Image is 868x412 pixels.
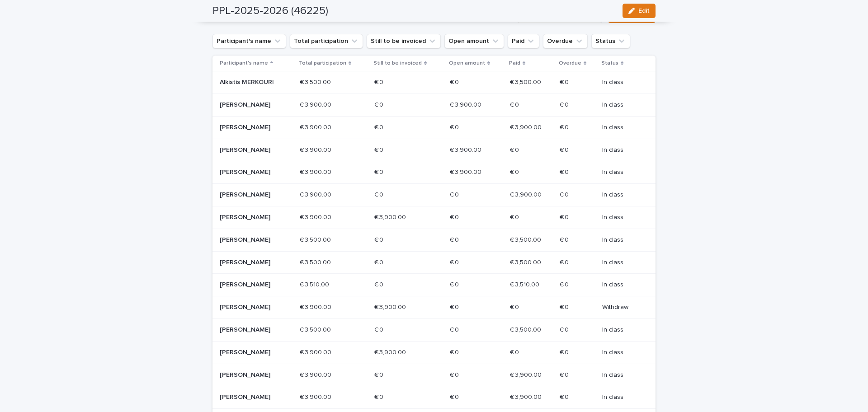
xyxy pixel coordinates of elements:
[450,212,461,221] p: € 0
[560,189,571,199] p: € 0
[374,324,385,334] p: € 0
[300,234,333,244] p: € 3,500.00
[560,167,571,176] p: € 0
[220,58,268,68] p: Participant's name
[602,349,641,356] p: In class
[449,58,485,68] p: Open amount
[510,99,521,109] p: € 0
[591,34,630,48] button: Status
[220,191,284,199] p: [PERSON_NAME]
[220,146,284,154] p: [PERSON_NAME]
[450,145,483,154] p: € 3,900.00
[212,274,656,296] tr: [PERSON_NAME]€ 3,510.00€ 3,510.00 € 0€ 0 € 0€ 0 € 3,510.00€ 3,510.00 € 0€ 0 In class
[212,94,656,116] tr: [PERSON_NAME]€ 3,900.00€ 3,900.00 € 0€ 0 € 3,900.00€ 3,900.00 € 0€ 0 € 0€ 0 In class
[510,370,543,379] p: € 3,900.00
[450,189,461,199] p: € 0
[560,370,571,379] p: € 0
[602,304,641,311] p: Withdraw
[450,77,461,86] p: € 0
[559,58,581,68] p: Overdue
[450,257,461,267] p: € 0
[374,77,385,86] p: € 0
[212,229,656,251] tr: [PERSON_NAME]€ 3,500.00€ 3,500.00 € 0€ 0 € 0€ 0 € 3,500.00€ 3,500.00 € 0€ 0 In class
[374,212,408,221] p: € 3,900.00
[212,184,656,206] tr: [PERSON_NAME]€ 3,900.00€ 3,900.00 € 0€ 0 € 0€ 0 € 3,900.00€ 3,900.00 € 0€ 0 In class
[450,347,461,356] p: € 0
[602,259,641,267] p: In class
[220,281,284,289] p: [PERSON_NAME]
[212,251,656,274] tr: [PERSON_NAME]€ 3,500.00€ 3,500.00 € 0€ 0 € 0€ 0 € 3,500.00€ 3,500.00 € 0€ 0 In class
[560,392,571,401] p: € 0
[300,257,333,267] p: € 3,500.00
[374,302,408,311] p: € 3,900.00
[602,236,641,244] p: In class
[602,146,641,154] p: In class
[374,167,385,176] p: € 0
[508,34,539,48] button: Paid
[602,326,641,334] p: In class
[212,296,656,319] tr: [PERSON_NAME]€ 3,900.00€ 3,900.00 € 3,900.00€ 3,900.00 € 0€ 0 € 0€ 0 € 0€ 0 Withdraw
[220,304,284,311] p: [PERSON_NAME]
[450,324,461,334] p: € 0
[220,169,284,176] p: [PERSON_NAME]
[300,324,333,334] p: € 3,500.00
[560,99,571,109] p: € 0
[602,281,641,289] p: In class
[601,58,618,68] p: Status
[300,99,333,109] p: € 3,900.00
[560,145,571,154] p: € 0
[374,279,385,289] p: € 0
[220,393,284,401] p: [PERSON_NAME]
[220,259,284,267] p: [PERSON_NAME]
[560,234,571,244] p: € 0
[560,77,571,86] p: € 0
[602,169,641,176] p: In class
[374,122,385,131] p: € 0
[374,234,385,244] p: € 0
[220,124,284,131] p: [PERSON_NAME]
[220,326,284,334] p: [PERSON_NAME]
[300,302,333,311] p: € 3,900.00
[300,212,333,221] p: € 3,900.00
[510,302,521,311] p: € 0
[510,212,521,221] p: € 0
[220,79,284,86] p: Alkistis MERKOURI
[510,347,521,356] p: € 0
[220,349,284,356] p: [PERSON_NAME]
[560,257,571,267] p: € 0
[560,347,571,356] p: € 0
[623,4,656,18] button: Edit
[300,122,333,131] p: € 3,900.00
[212,341,656,364] tr: [PERSON_NAME]€ 3,900.00€ 3,900.00 € 3,900.00€ 3,900.00 € 0€ 0 € 0€ 0 € 0€ 0 In class
[560,122,571,131] p: € 0
[212,364,656,386] tr: [PERSON_NAME]€ 3,900.00€ 3,900.00 € 0€ 0 € 0€ 0 € 3,900.00€ 3,900.00 € 0€ 0 In class
[299,58,346,68] p: Total participation
[374,392,385,401] p: € 0
[560,302,571,311] p: € 0
[300,392,333,401] p: € 3,900.00
[450,167,483,176] p: € 3,900.00
[212,116,656,139] tr: [PERSON_NAME]€ 3,900.00€ 3,900.00 € 0€ 0 € 0€ 0 € 3,900.00€ 3,900.00 € 0€ 0 In class
[220,214,284,221] p: [PERSON_NAME]
[450,392,461,401] p: € 0
[300,370,333,379] p: € 3,900.00
[560,279,571,289] p: € 0
[560,324,571,334] p: € 0
[300,167,333,176] p: € 3,900.00
[374,189,385,199] p: € 0
[602,214,641,221] p: In class
[560,212,571,221] p: € 0
[444,34,504,48] button: Open amount
[373,58,422,68] p: Still to be invoiced
[510,77,543,86] p: € 3,500.00
[300,279,331,289] p: € 3,510.00
[602,101,641,109] p: In class
[220,101,284,109] p: [PERSON_NAME]
[212,161,656,184] tr: [PERSON_NAME]€ 3,900.00€ 3,900.00 € 0€ 0 € 3,900.00€ 3,900.00 € 0€ 0 € 0€ 0 In class
[300,347,333,356] p: € 3,900.00
[212,206,656,229] tr: [PERSON_NAME]€ 3,900.00€ 3,900.00 € 3,900.00€ 3,900.00 € 0€ 0 € 0€ 0 € 0€ 0 In class
[510,234,543,244] p: € 3,500.00
[374,370,385,379] p: € 0
[509,58,520,68] p: Paid
[212,318,656,341] tr: [PERSON_NAME]€ 3,500.00€ 3,500.00 € 0€ 0 € 0€ 0 € 3,500.00€ 3,500.00 € 0€ 0 In class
